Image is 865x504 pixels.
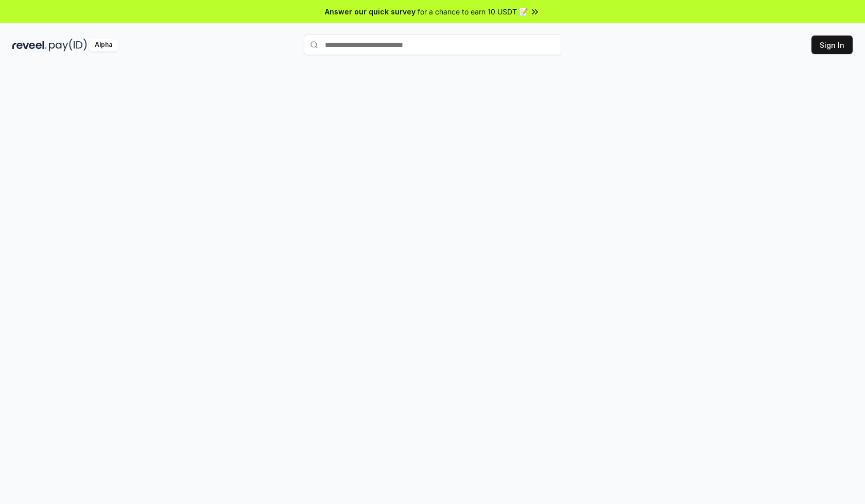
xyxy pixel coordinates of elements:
[811,36,853,54] button: Sign In
[49,39,87,51] img: pay_id
[12,39,47,51] img: reveel_dark
[418,6,528,17] span: for a chance to earn 10 USDT 📝
[89,39,118,51] div: Alpha
[325,6,416,17] span: Answer our quick survey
